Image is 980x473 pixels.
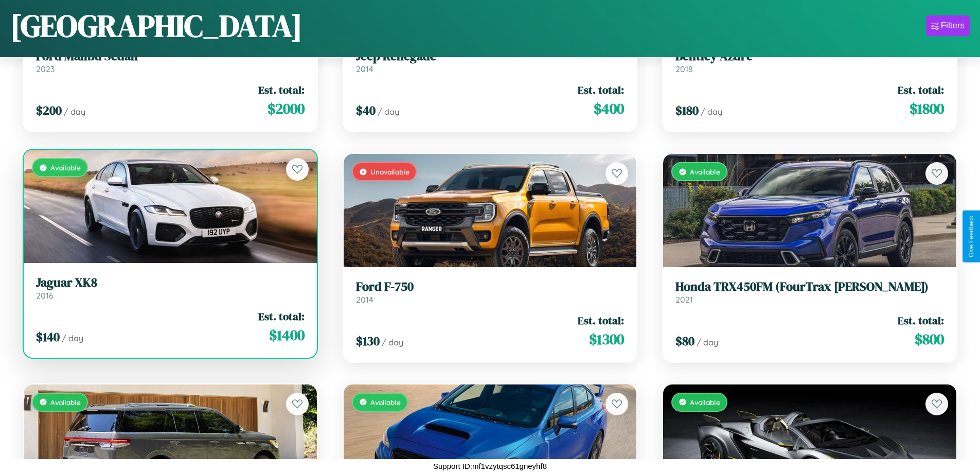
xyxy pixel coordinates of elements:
[690,167,720,176] span: Available
[268,98,305,119] span: $ 2000
[968,216,975,257] div: Give Feedback
[356,332,380,349] span: $ 130
[356,64,373,74] span: 2014
[36,49,305,74] a: Ford Malibu Sedan2023
[36,102,62,119] span: $ 200
[589,329,624,349] span: $ 1300
[910,98,944,119] span: $ 1800
[578,313,624,328] span: Est. total:
[269,325,305,345] span: $ 1400
[36,290,54,301] span: 2016
[697,337,718,347] span: / day
[382,337,403,347] span: / day
[356,102,376,119] span: $ 40
[50,163,81,172] span: Available
[356,49,625,74] a: Jeep Renegade2014
[675,279,944,294] h3: Honda TRX450FM (FourTrax [PERSON_NAME])
[258,82,305,97] span: Est. total:
[370,167,409,176] span: Unavailable
[356,279,625,305] a: Ford F-7502014
[36,64,55,74] span: 2023
[941,21,965,31] div: Filters
[433,459,547,473] p: Support ID: mf1vzytqsc61gneyhf8
[62,333,83,343] span: / day
[926,15,970,36] button: Filters
[36,275,305,301] a: Jaguar XK82016
[50,398,81,407] span: Available
[675,279,944,305] a: Honda TRX450FM (FourTrax [PERSON_NAME])2021
[10,5,302,47] h1: [GEOGRAPHIC_DATA]
[64,107,85,117] span: / day
[675,49,944,74] a: Bentley Azure2018
[915,329,944,349] span: $ 800
[356,279,625,294] h3: Ford F-750
[36,275,305,290] h3: Jaguar XK8
[701,107,722,117] span: / day
[258,309,305,324] span: Est. total:
[594,98,624,119] span: $ 400
[898,82,944,97] span: Est. total:
[36,328,60,345] span: $ 140
[675,102,699,119] span: $ 180
[675,294,693,305] span: 2021
[356,294,373,305] span: 2014
[578,82,624,97] span: Est. total:
[898,313,944,328] span: Est. total:
[690,398,720,407] span: Available
[675,64,693,74] span: 2018
[370,398,401,407] span: Available
[378,107,399,117] span: / day
[675,332,694,349] span: $ 80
